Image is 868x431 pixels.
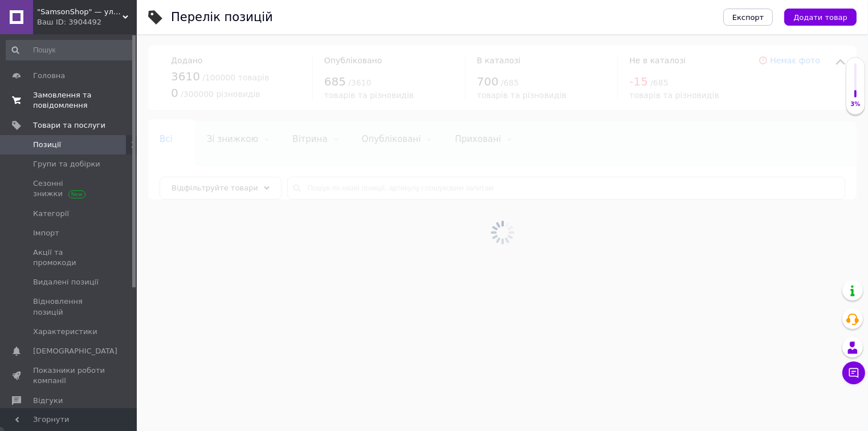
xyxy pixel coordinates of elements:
[793,13,847,22] span: Додати товар
[33,296,105,317] span: Відновлення позицій
[33,178,105,199] span: Сезонні знижки
[6,40,135,60] input: Пошук
[33,365,105,386] span: Показники роботи компанії
[732,13,764,22] span: Експорт
[33,209,69,219] span: Категорії
[33,277,99,287] span: Видалені позиції
[33,159,100,169] span: Групи та добірки
[723,9,773,26] button: Експорт
[33,140,61,150] span: Позиції
[33,71,65,81] span: Головна
[37,7,123,17] span: "SamsonShop" — улюблені товари для затишного дому!
[33,346,117,356] span: [DEMOGRAPHIC_DATA]
[171,11,273,23] div: Перелік позицій
[37,17,137,27] div: Ваш ID: 3904492
[33,247,105,268] span: Акції та промокоди
[846,100,865,108] div: 3%
[33,228,59,238] span: Імпорт
[842,361,865,384] button: Чат з покупцем
[784,9,857,26] button: Додати товар
[33,396,63,406] span: Відгуки
[33,120,105,131] span: Товари та послуги
[33,90,105,111] span: Замовлення та повідомлення
[33,327,97,337] span: Характеристики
